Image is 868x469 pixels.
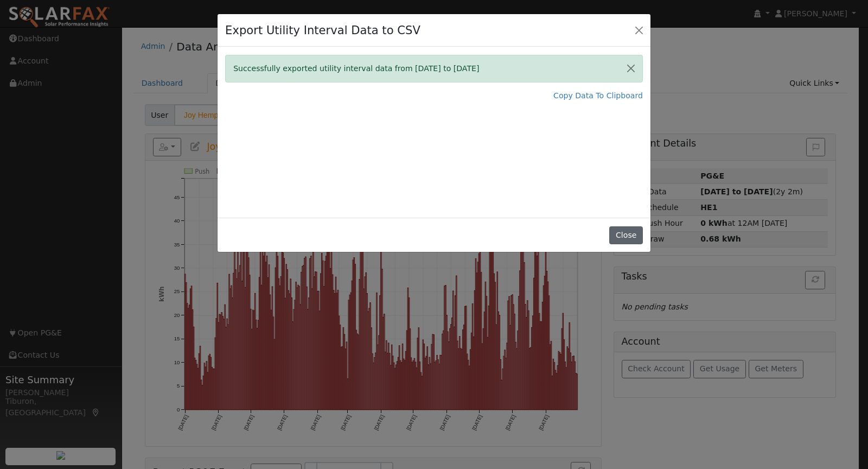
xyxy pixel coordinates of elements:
button: Close [620,55,642,82]
button: Close [609,226,642,245]
h4: Export Utility Interval Data to CSV [225,22,420,39]
div: Successfully exported utility interval data from [DATE] to [DATE] [225,55,643,83]
a: Copy Data To Clipboard [553,90,643,102]
button: Close [631,22,647,37]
